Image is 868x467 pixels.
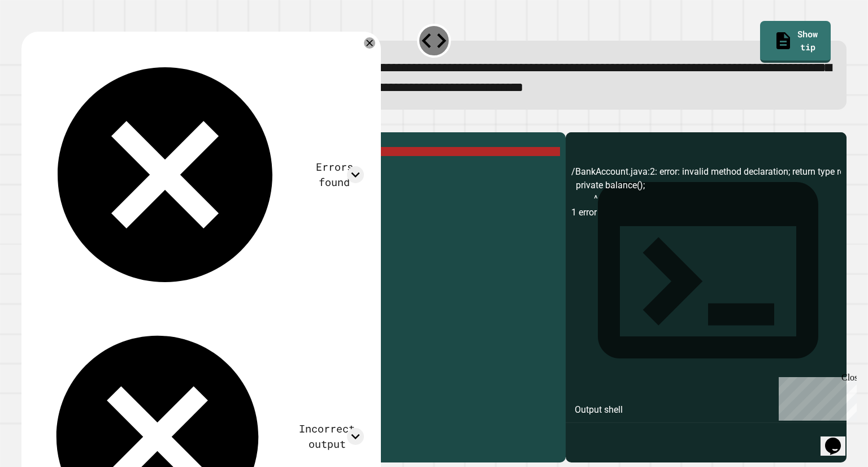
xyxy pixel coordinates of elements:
[290,421,363,452] div: Incorrect output
[305,159,364,191] div: Errors found
[774,373,857,421] iframe: chat widget
[571,165,840,463] div: /BankAccount.java:2: error: invalid method declaration; return type required private balance(); ^...
[760,21,831,63] a: Show tip
[821,422,857,456] iframe: chat widget
[5,5,78,72] div: Chat with us now!Close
